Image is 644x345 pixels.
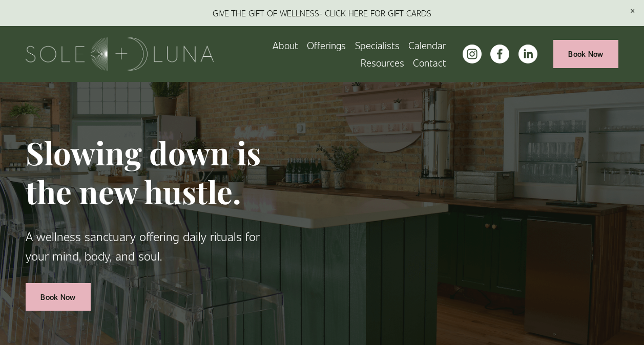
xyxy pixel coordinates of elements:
a: Book Now [26,283,90,311]
a: Specialists [355,36,400,54]
a: facebook-unauth [490,45,509,63]
a: folder dropdown [307,36,346,54]
span: Offerings [307,37,346,53]
a: Calendar [408,36,446,54]
a: LinkedIn [518,45,537,63]
span: Resources [361,55,404,70]
h1: Slowing down is the new hustle. [26,133,269,210]
a: Book Now [553,40,618,68]
a: instagram-unauth [463,45,482,63]
a: About [273,36,298,54]
a: Contact [413,54,446,71]
a: folder dropdown [361,54,404,71]
img: Sole + Luna [26,37,214,71]
p: A wellness sanctuary offering daily rituals for your mind, body, and soul. [26,227,269,265]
